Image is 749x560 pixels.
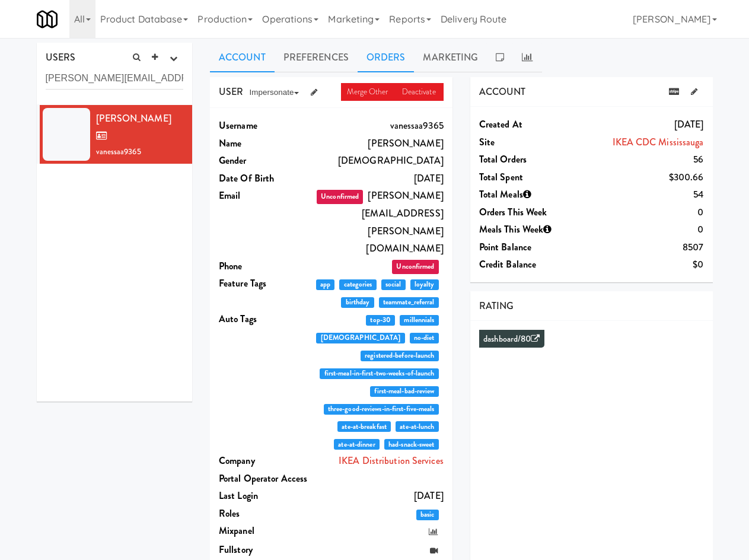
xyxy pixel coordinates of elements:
dt: Name [219,135,309,152]
span: registered-before-launch [361,351,439,361]
a: IKEA CDC Mississauga [613,135,704,149]
dt: Point Balance [479,238,569,256]
dt: Total Orders [479,151,569,168]
span: RATING [479,299,514,313]
span: birthday [341,297,374,308]
a: Deactivate [396,83,444,101]
a: Preferences [275,43,358,72]
a: dashboard/80 [483,333,540,345]
dt: Auto Tags [219,310,309,328]
a: Merge Other [341,83,396,101]
dd: [PERSON_NAME][EMAIL_ADDRESS][PERSON_NAME][DOMAIN_NAME] [309,187,444,257]
span: no-diet [410,333,439,343]
span: ate-at-dinner [334,439,380,450]
li: [PERSON_NAME]vanessaa9365 [37,105,193,164]
a: Marketing [414,43,487,72]
dt: Total Meals [479,186,569,203]
dt: Username [219,117,309,135]
span: categories [339,279,376,290]
a: IKEA Distribution Services [339,454,444,467]
dd: 54 [569,186,703,203]
span: first-meal-bad-review [370,386,438,397]
span: social [381,279,406,290]
dt: Orders This Week [479,203,569,221]
span: Unconfirmed [392,260,438,274]
dt: Created at [479,116,569,133]
dt: Phone [219,257,309,275]
dd: [DEMOGRAPHIC_DATA] [309,152,444,170]
dt: Last login [219,487,309,505]
dd: 8507 [569,238,703,256]
button: Impersonate [243,84,304,101]
span: app [316,279,335,290]
span: first-meal-in-first-two-weeks-of-launch [320,368,438,379]
span: loyalty [410,279,439,290]
span: ate-at-lunch [396,421,439,432]
a: Account [210,43,275,72]
dt: Total Spent [479,168,569,186]
dd: [DATE] [569,116,703,133]
span: Unconfirmed [317,190,363,204]
dt: Company [219,452,309,470]
span: USER [219,85,243,98]
span: basic [416,510,439,520]
span: teammate_referral [379,297,439,308]
dt: Meals This Week [479,221,569,238]
dd: 0 [569,203,703,221]
dt: Credit Balance [479,256,569,273]
a: Orders [358,43,415,72]
dt: Portal Operator Access [219,470,309,488]
dd: $300.66 [569,168,703,186]
input: Search user [46,68,184,90]
span: [DEMOGRAPHIC_DATA] [316,333,404,343]
span: USERS [46,50,76,64]
dt: Roles [219,505,309,523]
dd: [PERSON_NAME] [309,135,444,152]
dd: $0 [569,256,703,273]
span: had-snack-sweet [384,439,439,450]
dt: Date Of Birth [219,170,309,187]
dt: Fullstory [219,541,309,559]
dd: vanessaa9365 [309,117,444,135]
span: three-good-reviews-in-first-five-meals [324,404,439,415]
dt: Mixpanel [219,522,309,540]
dt: Email [219,187,309,205]
dt: Site [479,133,569,151]
dd: 56 [569,151,703,168]
dd: [DATE] [309,487,444,505]
span: [PERSON_NAME] [96,112,171,143]
dt: Feature Tags [219,275,309,292]
dd: [DATE] [309,170,444,187]
span: ate-at-breakfast [337,421,391,432]
span: ACCOUNT [479,85,526,98]
dt: Gender [219,152,309,170]
span: top-30 [366,315,395,326]
span: vanessaa9365 [96,146,141,157]
span: millennials [400,315,438,326]
img: Micromart [37,9,58,30]
dd: 0 [569,221,703,238]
